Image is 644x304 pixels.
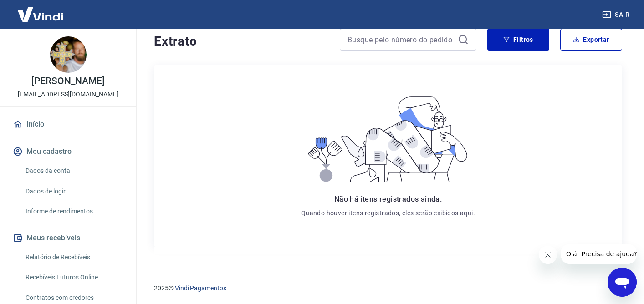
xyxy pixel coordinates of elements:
[18,90,118,99] p: [EMAIL_ADDRESS][DOMAIN_NAME]
[22,182,125,201] a: Dados de login
[11,114,125,134] a: Início
[22,268,125,287] a: Recebíveis Futuros Online
[11,0,70,28] img: Vindi
[608,268,637,297] iframe: Botão para abrir a janela de mensagens
[348,33,454,46] input: Busque pelo número do pedido
[487,29,549,51] button: Filtros
[31,76,104,86] p: [PERSON_NAME]
[11,228,125,248] button: Meus recebíveis
[560,29,622,51] button: Exportar
[11,142,125,162] button: Meu cadastro
[154,32,329,51] h4: Extrato
[50,36,87,73] img: 67ca94bc-1153-4620-8862-446eedf2c780.jpeg
[539,246,557,264] iframe: Fechar mensagem
[301,208,475,218] p: Quando houver itens registrados, eles serão exibidos aqui.
[5,6,77,14] span: Olá! Precisa de ajuda?
[22,202,125,221] a: Informe de rendimentos
[175,284,226,292] a: Vindi Pagamentos
[600,6,633,23] button: Sair
[22,248,125,267] a: Relatório de Recebíveis
[22,162,125,180] a: Dados da conta
[334,195,442,203] span: Não há itens registrados ainda.
[154,284,622,293] p: 2025 ©
[561,244,637,264] iframe: Mensagem da empresa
